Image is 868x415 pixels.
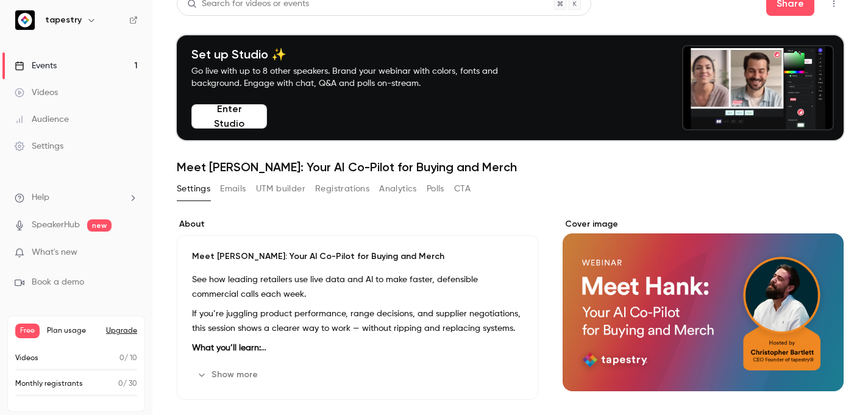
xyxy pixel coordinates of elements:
[87,219,112,232] span: new
[366,5,390,28] button: Collapse window
[32,276,84,289] span: Book a demo
[8,5,31,28] button: go back
[379,179,417,199] button: Analytics
[162,328,194,352] span: disappointed reaction
[15,140,63,152] div: Settings
[15,60,57,72] div: Events
[191,65,527,90] p: Go live with up to 8 other speakers. Brand your webinar with colors, fonts and background. Engage...
[201,328,218,352] span: 😐
[32,246,77,259] span: What's new
[15,324,40,338] span: Free
[15,191,138,204] li: help-dropdown-opener
[220,179,246,199] button: Emails
[15,353,38,364] p: Videos
[226,328,257,352] span: smiley reaction
[15,378,83,389] p: Monthly registrants
[192,307,523,336] p: If you’re juggling product performance, range decisions, and supplier negotiations, this session ...
[177,179,210,199] button: Settings
[169,328,187,352] span: 😞
[315,179,369,199] button: Registrations
[32,219,80,232] a: SpeakerHub
[15,316,405,329] div: Did this answer your question?
[45,14,82,26] h6: tapestry
[15,87,58,99] div: Videos
[390,5,411,27] div: Close
[177,218,538,230] label: About
[454,179,471,199] button: CTA
[119,353,137,364] p: / 10
[119,355,124,362] span: 0
[32,191,49,204] span: Help
[232,328,250,352] span: 😃
[191,47,527,62] h4: Set up Studio ✨
[194,328,226,352] span: neutral face reaction
[123,247,138,258] iframe: Noticeable Trigger
[15,113,69,126] div: Audience
[106,326,137,336] button: Upgrade
[47,326,99,336] span: Plan usage
[192,272,523,302] p: See how leading retailers use live data and AI to make faster, defensible commercial calls each w...
[191,104,267,129] button: Enter Studio
[118,380,123,388] span: 0
[192,250,523,263] p: Meet [PERSON_NAME]: Your AI Co-Pilot for Buying and Merch
[118,378,137,389] p: / 30
[192,365,265,385] button: Show more
[177,160,844,174] h1: Meet [PERSON_NAME]: Your AI Co-Pilot for Buying and Merch
[161,367,258,377] a: Open in help center
[15,10,35,30] img: tapestry
[256,179,305,199] button: UTM builder
[563,218,844,391] section: Cover image
[427,179,444,199] button: Polls
[563,218,844,230] label: Cover image
[192,344,266,352] strong: What you’ll learn:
